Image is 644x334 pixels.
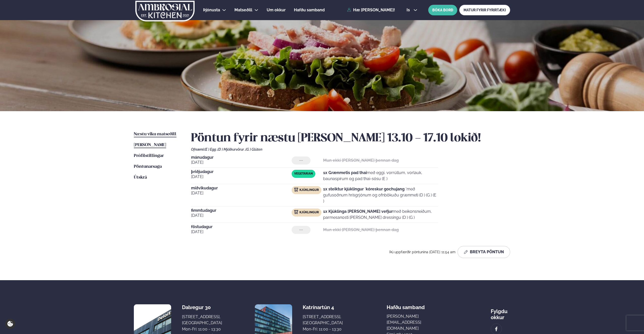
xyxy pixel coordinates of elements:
span: --- [299,228,303,232]
button: BÓKA BORÐ [428,5,457,15]
div: Ofnæmi: [191,147,510,151]
span: Þjónusta [203,8,220,12]
span: Kjúklingur [299,211,319,215]
span: is [407,8,411,12]
span: (E ) Egg , [204,147,218,151]
span: Kjúklingur [299,188,319,192]
a: Pöntunarsaga [134,164,162,170]
span: Vegetarian [294,172,313,176]
p: með gufusoðnum hrísgrjónum og ofnbökuðu grænmeti (D ) (G ) (E ) [323,186,438,204]
div: Dalvegur 30 [182,304,222,310]
div: Katrínartún 4 [303,304,343,310]
span: miðvikudagur [191,186,292,190]
div: Fylgdu okkur [491,304,510,320]
strong: Mun ekki [PERSON_NAME] þennan dag [323,227,399,232]
img: logo [135,1,195,21]
a: Cookie settings [5,319,15,329]
p: með beikonsneiðum, parmesanosti [PERSON_NAME] dressingu (D ) (G ) [323,208,438,221]
div: [STREET_ADDRESS], [GEOGRAPHIC_DATA] [182,314,222,326]
span: [DATE] [191,174,292,180]
a: MATUR FYRIR FYRIRTÆKI [459,5,510,15]
span: Matseðill [234,8,252,12]
a: Um okkur [267,7,286,13]
span: [PERSON_NAME] [134,143,166,147]
span: (D ) Mjólkurvörur , [218,147,246,151]
img: chicken.svg [294,210,298,214]
span: þriðjudagur [191,170,292,174]
span: Prófílstillingar [134,154,164,158]
span: [DATE] [191,229,292,235]
a: Útskrá [134,175,147,181]
span: Útskrá [134,175,147,180]
a: Næstu viku matseðill [134,131,176,137]
span: Næstu viku matseðill [134,132,176,136]
span: Hafðu samband [294,8,325,12]
a: Hæ [PERSON_NAME]! [347,8,395,12]
div: Mon-Fri: 11:00 - 13:30 [303,326,343,332]
span: fimmtudagur [191,208,292,213]
strong: Mun ekki [PERSON_NAME] þennan dag [323,158,399,163]
div: [STREET_ADDRESS], [GEOGRAPHIC_DATA] [303,314,343,326]
a: [PERSON_NAME][EMAIL_ADDRESS][DOMAIN_NAME] [387,313,447,331]
button: Breyta Pöntun [457,246,510,258]
a: Matseðill [234,7,252,13]
span: --- [299,158,303,162]
span: Hafðu samband [387,300,425,310]
span: mánudagur [191,155,292,159]
h2: Pöntun fyrir næstu [PERSON_NAME] 13.10 - 17.10 lokið! [191,131,510,145]
span: [DATE] [191,190,292,196]
strong: 1x Kjúklinga [PERSON_NAME] vefjur [323,209,393,214]
span: Um okkur [267,8,286,12]
span: (G ) Glúten [246,147,262,151]
a: Hafðu samband [294,7,325,13]
p: með eggi, vorrúllum, vorlauk, baunaspírum og pad thai-sósu (E ) [323,170,438,182]
span: [DATE] [191,159,292,165]
span: Pöntunarsaga [134,164,162,169]
span: föstudagur [191,225,292,229]
a: Þjónusta [203,7,220,13]
a: Prófílstillingar [134,153,164,159]
strong: 1x steiktur kjúklingur ´kóreskur gochujang ´ [323,187,407,191]
img: image alt [494,326,499,332]
span: [DATE] [191,213,292,219]
button: is [403,8,421,12]
a: [PERSON_NAME] [134,142,166,148]
img: chicken.svg [294,188,298,192]
div: Mon-Fri: 11:00 - 13:30 [182,326,222,332]
span: Þú uppfærðir pöntunina [DATE] 11:54 am [389,250,455,254]
strong: 1x Grænmetis pad thai [323,170,367,175]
